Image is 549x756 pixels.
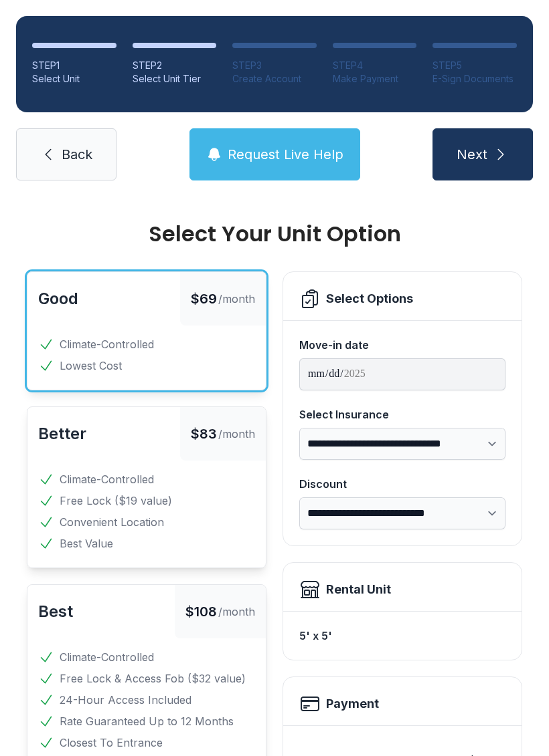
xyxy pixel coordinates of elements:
[299,428,505,460] select: Select Insurance
[60,336,154,352] span: Climate-Controlled
[60,670,246,686] span: Free Lock & Access Fob ($32 value)
[326,695,379,713] h2: Payment
[457,145,487,164] span: Next
[326,580,391,599] div: Rental Unit
[60,493,172,509] span: Free Lock ($19 value)
[60,471,154,487] span: Climate-Controlled
[133,72,217,86] div: Select Unit Tier
[326,289,413,308] div: Select Options
[218,426,255,442] span: /month
[38,601,73,622] button: Best
[299,406,505,422] div: Select Insurance
[218,291,255,307] span: /month
[185,602,217,621] span: $108
[60,735,163,751] span: Closest To Entrance
[60,514,164,530] span: Convenient Location
[333,72,417,86] div: Make Payment
[62,145,92,164] span: Back
[38,424,86,443] span: Better
[333,59,417,72] div: STEP 4
[299,622,505,649] div: 5' x 5'
[299,476,505,492] div: Discount
[433,59,517,72] div: STEP 5
[27,223,522,245] div: Select Your Unit Option
[433,72,517,86] div: E-Sign Documents
[38,423,86,445] button: Better
[38,602,73,621] span: Best
[191,289,217,308] span: $69
[133,59,217,72] div: STEP 2
[232,72,317,86] div: Create Account
[60,713,234,729] span: Rate Guaranteed Up to 12 Months
[60,649,154,665] span: Climate-Controlled
[299,358,505,390] input: Move-in date
[38,289,78,308] span: Good
[38,288,78,309] button: Good
[32,72,116,86] div: Select Unit
[228,145,343,164] span: Request Live Help
[60,535,113,551] span: Best Value
[32,59,116,72] div: STEP 1
[60,358,122,374] span: Lowest Cost
[60,692,191,708] span: 24-Hour Access Included
[232,59,317,72] div: STEP 3
[191,424,217,443] span: $83
[299,497,505,529] select: Discount
[218,604,255,620] span: /month
[299,337,505,353] div: Move-in date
